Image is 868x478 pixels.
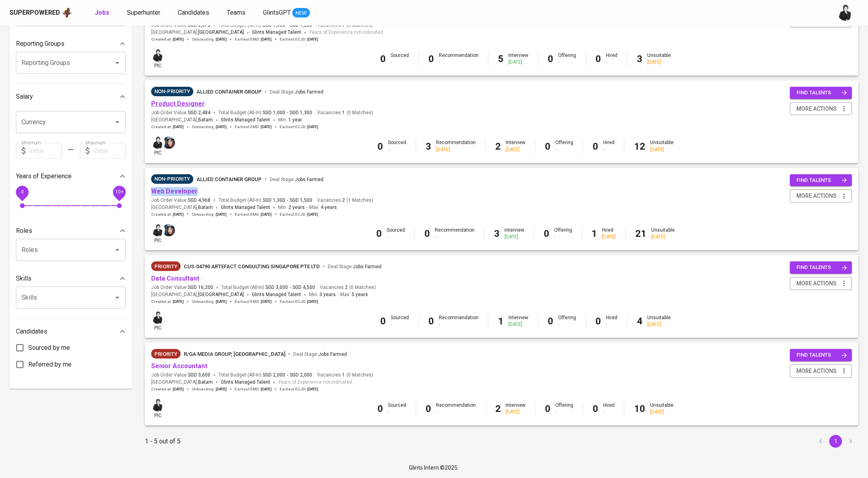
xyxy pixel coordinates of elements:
[263,109,285,116] span: SGD 1,000
[151,175,193,183] span: Non-Priority
[151,116,213,124] span: [GEOGRAPHIC_DATA] ,
[318,351,347,357] span: Jobs Farmed
[495,403,501,414] b: 2
[151,386,184,392] span: Created at :
[197,176,262,182] span: Allied Container Group
[261,124,272,130] span: [DATE]
[216,299,227,304] span: [DATE]
[506,409,525,416] div: [DATE]
[152,49,164,62] img: medwi@glints.com
[790,349,852,361] button: find talents
[317,372,373,378] span: Vacancies ( 0 Matches )
[606,321,617,328] div: -
[261,37,272,42] span: [DATE]
[650,402,673,416] div: Unsuitable
[16,327,47,336] p: Candidates
[317,197,373,204] span: Vacancies ( 1 Matches )
[151,136,165,156] div: pic
[151,174,193,184] div: Pending Client’s Feedback, Sufficient Talents in Pipeline
[435,234,475,240] div: -
[152,399,164,412] img: medwi@glints.com
[288,205,305,210] span: 2 years
[292,284,315,291] span: SGD 4,500
[235,299,272,304] span: Earliest EMD :
[606,314,617,328] div: Hired
[380,316,386,327] b: 0
[252,292,301,297] span: Glints Managed Talent
[319,292,336,297] span: 3 years
[287,197,288,204] span: -
[151,398,165,419] div: pic
[344,284,348,291] span: 2
[439,59,479,66] div: -
[127,8,162,18] a: Superhunter
[192,37,227,42] span: Onboarding :
[151,349,181,359] div: New Job received from Demand Team
[790,102,852,115] button: more actions
[647,314,671,328] div: Unsuitable
[184,351,285,357] span: R/GA MEDIA GROUP, [GEOGRAPHIC_DATA]
[790,87,852,99] button: find talents
[270,89,323,95] span: Deal Stage :
[290,284,291,291] span: -
[603,402,615,416] div: Hired
[151,100,205,107] a: Product Designer
[235,212,272,217] span: Earliest EMD :
[388,409,406,416] div: -
[796,351,847,360] span: find talents
[320,284,376,291] span: Vacancies ( 0 Matches )
[221,379,270,385] span: Glints Managed Talent
[151,378,213,386] span: [GEOGRAPHIC_DATA] ,
[163,137,175,149] img: diazagista@glints.com
[439,321,479,328] div: -
[261,299,272,304] span: [DATE]
[280,386,318,392] span: Earliest ECJD :
[280,299,318,304] span: Earliest ECJD :
[112,244,123,256] button: Open
[198,291,244,299] span: [GEOGRAPHIC_DATA]
[151,212,184,217] span: Created at :
[151,37,184,42] span: Created at :
[280,212,318,217] span: Earliest ECJD :
[341,109,345,116] span: 1
[307,386,318,392] span: [DATE]
[548,316,553,327] b: 0
[192,124,227,130] span: Onboarding :
[790,277,852,290] button: more actions
[651,227,675,240] div: Unsuitable
[353,264,381,269] span: Jobs Farmed
[151,261,181,271] div: New Job received from Demand Team
[545,141,551,152] b: 0
[188,197,210,204] span: SGD 4,968
[16,92,33,101] p: Salary
[295,89,323,95] span: Jobs Farmed
[151,263,181,271] span: Priority
[341,372,345,378] span: 1
[596,316,601,327] b: 0
[436,139,476,153] div: Recommendation
[151,49,165,69] div: pic
[197,89,262,95] span: Allied Container Group
[388,139,406,153] div: Sourced
[173,299,184,304] span: [DATE]
[16,324,126,339] div: Candidates
[328,264,381,269] span: Deal Stage :
[391,314,409,328] div: Sourced
[391,59,409,66] div: -
[796,263,847,272] span: find talents
[280,124,318,130] span: Earliest ECJD :
[387,234,405,240] div: -
[508,314,528,328] div: Interview
[227,8,247,18] a: Teams
[151,299,184,304] span: Created at :
[235,386,272,392] span: Earliest EMD :
[112,117,123,128] button: Open
[558,59,576,66] div: -
[596,53,601,64] b: 0
[151,124,184,130] span: Created at :
[221,284,315,291] span: Total Budget (All-In)
[28,343,70,353] span: Sourced by me
[151,284,213,291] span: Job Order Value
[544,228,549,239] b: 0
[435,227,475,240] div: Recommendation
